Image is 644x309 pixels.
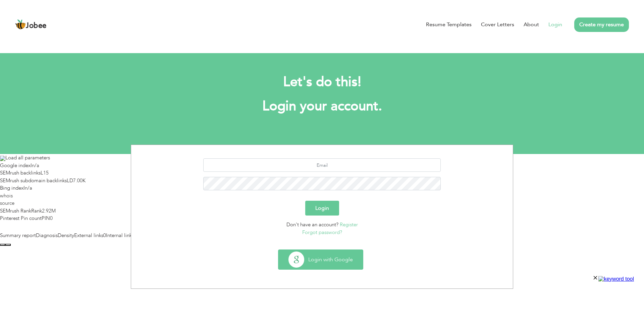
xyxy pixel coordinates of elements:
[42,207,56,214] a: 2.92M
[141,98,503,115] h1: Login your account.
[278,250,363,269] button: Login with Google
[26,22,47,30] span: Jobee
[31,207,42,214] span: Rank
[5,154,50,161] span: Load all parameters
[106,232,134,239] span: Internal links
[36,232,58,239] span: Diagnosis
[574,17,629,32] a: Create my resume
[43,169,49,176] a: 15
[305,201,339,216] button: Login
[74,232,103,239] span: External links
[426,21,472,29] a: Resume Templates
[5,244,11,246] button: Configure panel
[15,19,47,30] a: Jobee
[32,162,39,169] a: n/a
[42,215,50,222] span: PIN
[548,21,562,29] a: Login
[524,21,539,29] a: About
[50,215,53,222] a: 0
[203,158,441,172] input: Email
[302,229,342,236] a: Forgot password?
[15,19,26,30] img: jobee.io
[67,177,73,184] span: LD
[31,162,32,169] span: I
[58,232,74,239] span: Density
[23,185,25,191] span: I
[481,21,514,29] a: Cover Letters
[25,185,32,191] a: n/a
[141,73,503,91] h2: Let's do this!
[103,232,106,239] span: 0
[286,221,338,228] span: Don't have an account?
[73,177,86,184] a: 7.00K
[41,169,43,176] span: L
[340,221,358,228] a: Register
